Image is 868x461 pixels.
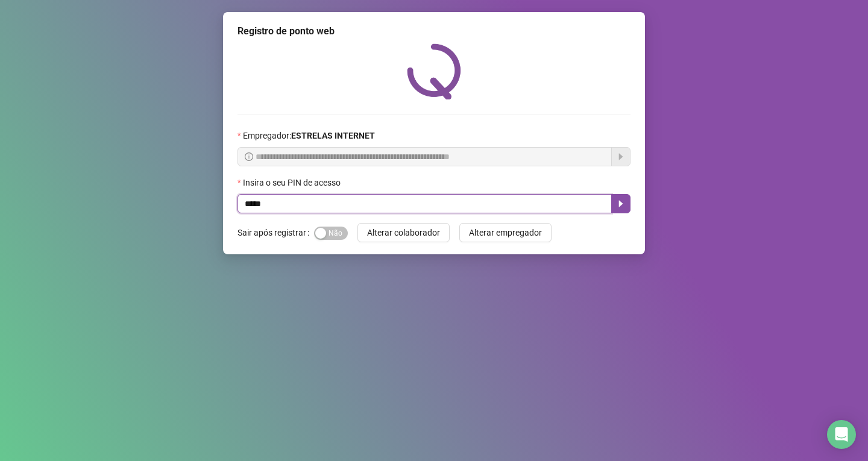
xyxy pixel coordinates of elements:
[616,199,626,209] span: caret-right
[367,226,440,239] span: Alterar colaborador
[237,176,348,189] label: Insira o seu PIN de acesso
[237,24,631,39] div: Registro de ponto web
[407,43,461,99] img: QRPoint
[245,152,253,161] span: info-circle
[237,223,314,242] label: Sair após registrar
[243,129,375,142] span: Empregador :
[291,131,375,140] strong: ESTRELAS INTERNET
[459,223,552,242] button: Alterar empregador
[469,226,542,239] span: Alterar empregador
[357,223,450,242] button: Alterar colaborador
[827,420,856,449] div: Open Intercom Messenger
